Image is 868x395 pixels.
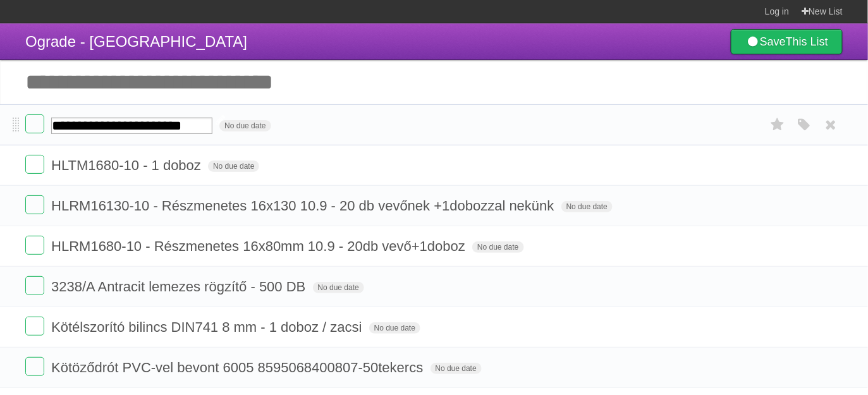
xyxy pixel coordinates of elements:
span: 3238/A Antracit lemezes rögzítő - 500 DB [51,279,309,295]
label: Done [25,357,44,376]
b: This List [786,35,828,48]
label: Done [25,155,44,174]
label: Star task [766,114,790,135]
label: Done [25,317,44,336]
label: Done [25,114,44,133]
span: No due date [369,322,420,334]
span: No due date [561,201,613,212]
label: Done [25,276,44,295]
span: No due date [472,241,523,253]
span: No due date [208,161,259,172]
span: Kötöződrót PVC-vel bevont 6005 8595068400807-50tekercs [51,360,426,375]
label: Done [25,236,44,255]
span: HLRM16130-10 - Részmenetes 16x130 10.9 - 20 db vevőnek +1dobozzal nekünk [51,198,558,214]
a: SaveThis List [731,29,843,54]
span: HLRM1680-10 - Részmenetes 16x80mm 10.9 - 20db vevő+1doboz [51,238,468,254]
span: No due date [431,363,482,374]
span: Ograde - [GEOGRAPHIC_DATA] [25,33,247,50]
span: HLTM1680-10 - 1 doboz [51,157,204,173]
span: No due date [219,120,271,131]
label: Done [25,195,44,214]
span: No due date [313,282,364,293]
span: Kötélszorító bilincs DIN741 8 mm - 1 doboz / zacsi [51,319,365,335]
